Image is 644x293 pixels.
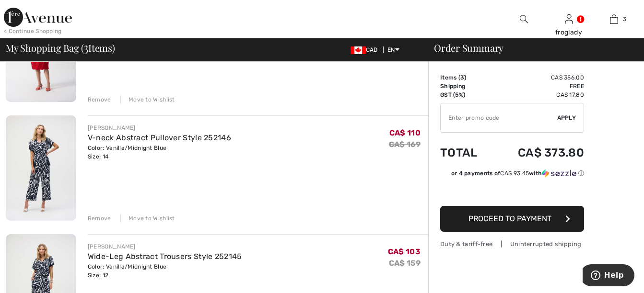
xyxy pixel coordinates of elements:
td: GST (5%) [440,90,492,99]
img: 1ère Avenue [4,8,72,27]
div: or 4 payments of with [451,169,584,178]
div: Move to Wishlist [120,214,175,223]
td: Total [440,136,492,169]
span: 3 [623,15,626,23]
a: Wide-Leg Abstract Trousers Style 252145 [88,252,242,261]
s: CA$ 159 [389,259,421,268]
span: Proceed to Payment [468,214,551,223]
div: Order Summary [422,43,638,53]
span: EN [387,46,399,53]
span: CA$ 93.45 [500,170,529,177]
td: CA$ 373.80 [492,136,584,169]
a: Sign In [565,14,573,23]
img: My Bag [610,13,618,25]
img: V-neck Abstract Pullover Style 252146 [6,115,76,221]
div: Remove [88,95,111,104]
div: Color: Vanilla/Midnight Blue Size: 12 [88,262,242,280]
div: Remove [88,214,111,223]
span: My Shopping Bag ( Items) [6,43,115,53]
s: CA$ 169 [389,140,421,149]
img: Sezzle [542,169,576,178]
span: 3 [84,41,88,53]
img: search the website [520,13,528,25]
div: froglady [547,27,591,37]
div: Color: Vanilla/Midnight Blue Size: 14 [88,144,231,161]
button: Proceed to Payment [440,206,584,232]
td: Items ( ) [440,73,492,82]
a: 3 [592,13,636,25]
div: or 4 payments ofCA$ 93.45withSezzle Click to learn more about Sezzle [440,169,584,181]
td: CA$ 17.80 [492,90,584,99]
span: 3 [460,74,464,81]
td: CA$ 356.00 [492,73,584,82]
div: [PERSON_NAME] [88,242,242,251]
span: Apply [557,113,576,122]
td: Shipping [440,82,492,90]
iframe: Opens a widget where you can find more information [583,264,634,288]
span: CA$ 103 [388,247,421,256]
a: V-neck Abstract Pullover Style 252146 [88,133,231,142]
div: Move to Wishlist [120,95,175,104]
span: CA$ 110 [389,128,421,137]
iframe: PayPal-paypal [440,181,584,203]
span: CAD [351,46,382,53]
div: Duty & tariff-free | Uninterrupted shipping [440,239,584,248]
img: Canadian Dollar [351,46,366,54]
td: Free [492,82,584,90]
img: My Info [565,13,573,25]
div: [PERSON_NAME] [88,124,231,132]
input: Promo code [441,103,557,132]
div: < Continue Shopping [4,27,62,35]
